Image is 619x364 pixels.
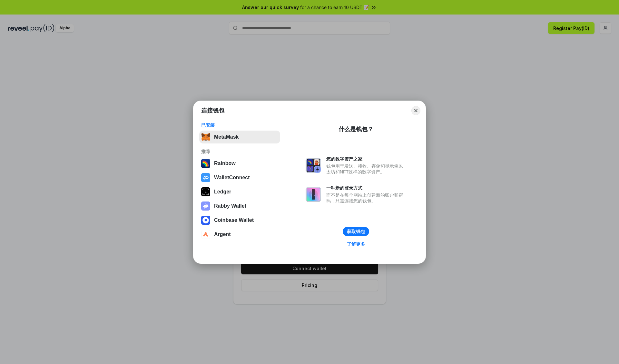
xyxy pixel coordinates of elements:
[201,159,210,168] img: svg+xml,%3Csvg%20width%3D%22120%22%20height%3D%22120%22%20viewBox%3D%220%200%20120%20120%22%20fil...
[199,200,280,212] button: Rabby Wallet
[326,185,406,191] div: 一种新的登录方式
[199,157,280,170] button: Rainbow
[347,241,365,247] div: 了解更多
[411,106,420,115] button: Close
[201,216,210,225] img: svg+xml,%3Csvg%20width%3D%2228%22%20height%3D%2228%22%20viewBox%3D%220%200%2028%2028%22%20fill%3D...
[214,175,250,181] div: WalletConnect
[214,217,254,223] div: Coinbase Wallet
[347,229,365,234] div: 获取钱包
[199,171,280,184] button: WalletConnect
[201,230,210,239] img: svg+xml,%3Csvg%20width%3D%2228%22%20height%3D%2228%22%20viewBox%3D%220%200%2028%2028%22%20fill%3D...
[199,214,280,227] button: Coinbase Wallet
[201,122,278,128] div: 已安装
[326,163,406,175] div: 钱包用于发送、接收、存储和显示像以太坊和NFT这样的数字资产。
[214,189,231,195] div: Ledger
[201,107,224,114] h1: 连接钱包
[214,231,231,237] div: Argent
[343,240,369,248] a: 了解更多
[214,203,246,209] div: Rabby Wallet
[201,202,210,211] img: svg+xml,%3Csvg%20xmlns%3D%22http%3A%2F%2Fwww.w3.org%2F2000%2Fsvg%22%20fill%3D%22none%22%20viewBox...
[201,187,210,196] img: svg+xml,%3Csvg%20xmlns%3D%22http%3A%2F%2Fwww.w3.org%2F2000%2Fsvg%22%20width%3D%2228%22%20height%3...
[199,185,280,198] button: Ledger
[326,192,406,204] div: 而不是在每个网站上创建新的账户和密码，只需连接您的钱包。
[343,227,369,236] button: 获取钱包
[201,133,210,142] img: svg+xml,%3Csvg%20fill%3D%22none%22%20height%3D%2233%22%20viewBox%3D%220%200%2035%2033%22%20width%...
[199,228,280,241] button: Argent
[339,125,373,133] div: 什么是钱包？
[214,134,239,140] div: MetaMask
[201,149,278,154] div: 推荐
[214,161,236,166] div: Rainbow
[201,173,210,182] img: svg+xml,%3Csvg%20width%3D%2228%22%20height%3D%2228%22%20viewBox%3D%220%200%2028%2028%22%20fill%3D...
[306,187,321,202] img: svg+xml,%3Csvg%20xmlns%3D%22http%3A%2F%2Fwww.w3.org%2F2000%2Fsvg%22%20fill%3D%22none%22%20viewBox...
[306,158,321,173] img: svg+xml,%3Csvg%20xmlns%3D%22http%3A%2F%2Fwww.w3.org%2F2000%2Fsvg%22%20fill%3D%22none%22%20viewBox...
[326,156,406,162] div: 您的数字资产之家
[199,131,280,143] button: MetaMask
